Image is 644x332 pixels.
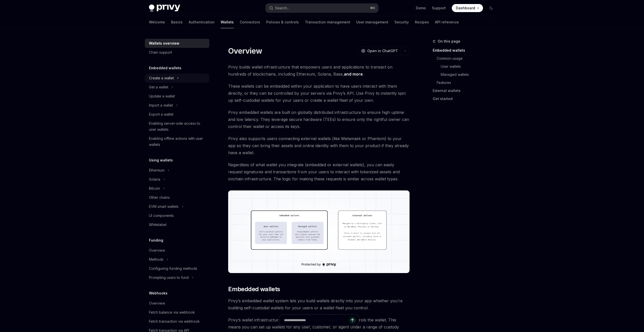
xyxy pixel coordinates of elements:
[228,135,410,156] span: Privy also supports users connecting external wallets (like Metamask or Phantom) to your app so t...
[367,48,398,53] span: Open in ChatGPT
[441,62,499,71] a: User wallets
[452,4,483,12] a: Dashboard
[149,120,206,132] div: Enabling server-side access to user wallets
[228,161,410,182] span: Regardless of what wallet you integrate (embedded or external wallets), you can easily request si...
[149,256,164,262] div: Methods
[370,6,375,10] span: ⌘ K
[145,246,209,255] a: Overview
[149,40,179,46] div: Wallets overview
[149,275,189,281] div: Prompting users to fund
[149,16,165,28] a: Welcome
[228,83,410,104] span: These wallets can be embedded within your application to have users interact with them directly, ...
[433,95,499,103] a: Get started
[432,6,446,11] a: Support
[145,220,209,229] a: Whitelabel
[394,16,409,28] a: Security
[435,16,459,28] a: API reference
[416,6,426,11] a: Demo
[189,16,215,28] a: Authentication
[149,222,167,228] div: Whitelabel
[145,134,209,149] a: Enabling offline actions with user wallets
[149,157,173,163] h5: Using wallets
[149,93,175,99] div: Update a wallet
[228,285,280,293] span: Embedded wallets
[240,16,260,28] a: Connectors
[438,38,460,44] span: On this page
[145,48,209,57] a: Chain support
[441,71,499,79] a: Managed wallets
[228,46,262,55] h1: Overview
[221,16,234,28] a: Wallets
[145,211,209,220] a: UI components
[149,290,168,296] h5: Webhooks
[149,213,174,219] div: UI components
[305,16,350,28] a: Transaction management
[145,299,209,308] a: Overview
[356,16,388,28] a: User management
[145,39,209,48] a: Wallets overview
[149,204,179,210] div: EVM smart wallets
[275,5,289,11] div: Search...
[145,110,209,119] a: Export a wallet
[437,54,499,62] a: Common usage
[145,193,209,202] a: Other chains
[433,46,499,54] a: Embedded wallets
[149,237,163,243] h5: Funding
[149,247,165,253] div: Overview
[145,92,209,101] a: Update a wallet
[456,6,475,11] span: Dashboard
[149,176,160,182] div: Solana
[228,190,410,273] img: images/walletoverview.png
[149,65,181,71] h5: Embedded wallets
[266,4,378,13] button: Search...⌘K
[344,72,363,77] a: and more
[149,309,195,315] div: Fetch balance via webhook
[149,265,197,272] div: Configuring funding methods
[415,16,429,28] a: Recipes
[145,308,209,317] a: Fetch balance via webhook
[228,297,410,311] span: Privy’s embedded wallet system lets you build wallets directly into your app whether you’re build...
[171,16,183,28] a: Basics
[437,79,499,87] a: Features
[145,264,209,273] a: Configuring funding methods
[149,136,206,148] div: Enabling offline actions with user wallets
[149,84,168,90] div: Get a wallet
[149,194,170,201] div: Other chains
[228,63,410,78] span: Privy builds wallet infrastructure that empowers users and applications to transact on hundreds o...
[358,47,401,55] button: Open in ChatGPT
[145,119,209,134] a: Enabling server-side access to user wallets
[149,75,174,81] div: Create a wallet
[433,87,499,95] a: External wallets
[145,317,209,326] a: Fetch transaction via webhook
[149,167,165,173] div: Ethereum
[149,185,160,191] div: Bitcoin
[487,4,495,12] button: Toggle dark mode
[149,318,200,324] div: Fetch transaction via webhook
[349,317,356,324] button: Send message
[266,16,299,28] a: Policies & controls
[149,111,173,117] div: Export a wallet
[149,5,180,12] img: dark logo
[149,102,173,108] div: Import a wallet
[149,49,172,55] div: Chain support
[228,109,410,130] span: Privy embedded wallets are built on globally distributed infrastructure to ensure high uptime and...
[149,300,165,306] div: Overview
